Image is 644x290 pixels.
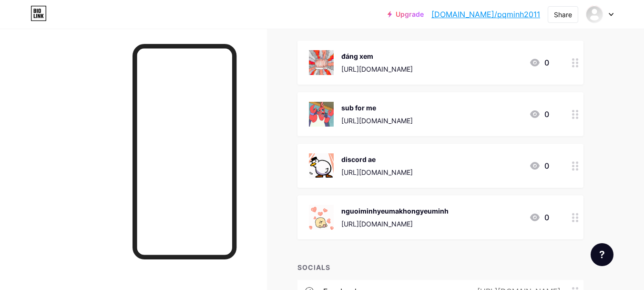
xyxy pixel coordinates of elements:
div: 0 [529,108,549,120]
img: sub for me [309,102,334,127]
div: sub for me [341,103,413,113]
a: Upgrade [388,11,424,18]
div: đáng xem [341,51,413,61]
div: SOCIALS [297,262,583,272]
div: Share [554,10,572,20]
img: discord ae [309,153,334,178]
div: [URL][DOMAIN_NAME] [341,219,449,229]
div: 0 [529,57,549,68]
a: [DOMAIN_NAME]/pqminh2011 [431,9,540,20]
div: 0 [529,212,549,223]
div: nguoiminhyeumakhongyeuminh [341,206,449,216]
div: 0 [529,160,549,172]
img: nguoiminhyeumakhongyeuminh [309,205,334,230]
div: [URL][DOMAIN_NAME] [341,167,413,177]
div: discord ae [341,154,413,164]
img: đáng xem [309,50,334,75]
div: [URL][DOMAIN_NAME] [341,64,413,74]
img: phqn minh [585,5,603,23]
div: [URL][DOMAIN_NAME] [341,116,413,126]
